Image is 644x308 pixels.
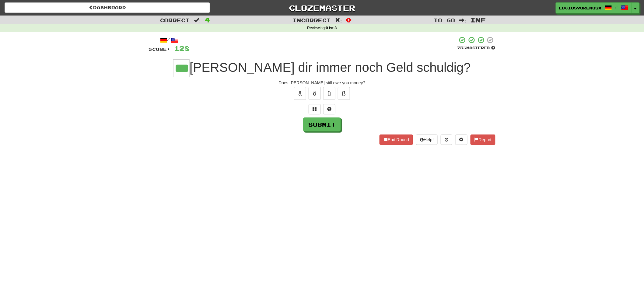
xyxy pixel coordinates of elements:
button: ß [338,87,350,100]
button: Report [471,135,495,145]
a: Dashboard [5,2,210,13]
button: ü [323,87,335,100]
button: Help! [416,135,438,145]
a: LuciusVorenusX / [556,2,632,13]
span: To go [434,17,455,23]
span: Incorrect [293,17,331,23]
span: 0 [346,16,351,23]
div: / [149,36,190,44]
span: [PERSON_NAME] dir immer noch Geld schuldig? [190,60,471,75]
button: End Round [380,135,413,145]
span: / [615,5,618,9]
button: ä [294,87,306,100]
span: 128 [174,44,190,52]
div: Mastered [457,45,495,51]
span: Correct [160,17,190,23]
button: ö [309,87,321,100]
button: Switch sentence to multiple choice alt+p [309,104,321,114]
span: 4 [205,16,210,23]
button: Submit [303,117,341,131]
button: Round history (alt+y) [441,135,452,145]
span: : [335,18,342,23]
span: 75 % [457,45,466,50]
span: Score: [149,47,170,52]
span: : [460,18,466,23]
a: Clozemaster [219,2,425,13]
strong: 0 ist 3 [326,26,337,30]
span: : [194,18,201,23]
span: Inf [470,16,486,23]
span: LuciusVorenusX [559,5,602,11]
button: Single letter hint - you only get 1 per sentence and score half the points! alt+h [323,104,335,114]
div: Does [PERSON_NAME] still owe you money? [149,80,495,86]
